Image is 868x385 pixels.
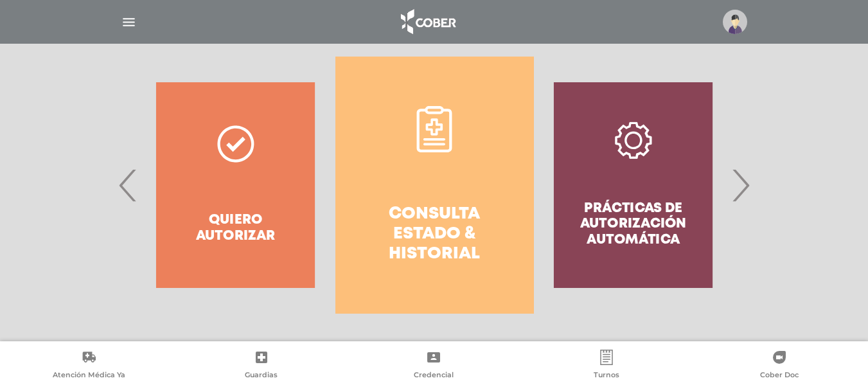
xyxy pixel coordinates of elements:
[594,370,619,382] span: Turnos
[245,370,278,382] span: Guardias
[520,350,693,382] a: Turnos
[3,350,175,382] a: Atención Médica Ya
[760,370,799,382] span: Cober Doc
[414,370,454,382] span: Credencial
[359,204,511,265] h4: Consulta estado & historial
[335,57,534,314] a: Consulta estado & historial
[53,370,125,382] span: Atención Médica Ya
[394,6,461,37] img: logo_cober_home-white.png
[121,14,137,30] img: Cober_menu-lines-white.svg
[728,150,753,220] span: Next
[693,350,865,382] a: Cober Doc
[348,350,520,382] a: Credencial
[116,150,141,220] span: Previous
[175,350,348,382] a: Guardias
[723,10,747,34] img: profile-placeholder.svg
